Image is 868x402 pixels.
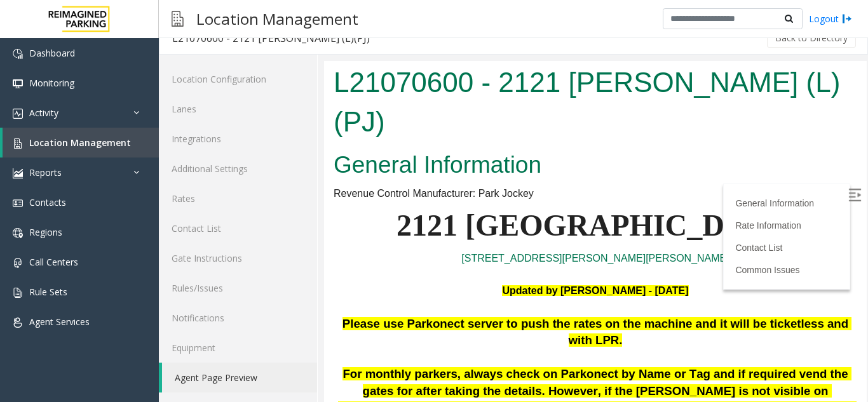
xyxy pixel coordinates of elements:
a: Agent Page Preview [162,363,317,392]
img: logout [842,12,852,25]
img: 'icon' [13,288,23,298]
span: Activity [29,107,58,119]
h3: Location Management [190,3,365,34]
span: Monitoring [29,77,74,89]
span: Dashboard [29,47,75,59]
span: Regions [29,226,62,238]
span: Contacts [29,196,66,208]
a: Rate Information [411,159,477,170]
img: 'icon' [13,258,23,268]
span: Rule Sets [29,286,67,298]
span: Please use Parkonect server to push the rates on the machine and it will be ticketless and with LPR. [18,256,527,286]
a: Rates [159,184,317,213]
span: Agent Services [29,316,90,328]
span: Location Management [29,137,131,149]
a: Notifications [159,303,317,333]
span: Revenue Control Manufacturer: Park Jockey [10,127,210,138]
a: Lanes [159,94,317,124]
a: Rules/Issues [159,273,317,303]
span: Call Centers [29,256,78,268]
img: 'icon' [13,228,23,238]
a: Additional Settings [159,154,317,184]
img: 'icon' [13,318,23,328]
img: 'icon' [13,168,23,178]
a: Gate Instructions [159,243,317,273]
a: Integrations [159,124,317,154]
a: General Information [411,137,490,147]
a: Location Configuration [159,64,317,94]
font: Updated by [PERSON_NAME] - [DATE] [178,224,364,235]
img: pageIcon [172,3,184,34]
a: Contact List [411,182,458,192]
h2: General Information [10,88,533,121]
h1: L21070600 - 2121 [PERSON_NAME] (L)(PJ) [10,2,533,80]
a: Common Issues [411,204,475,214]
img: 'icon' [13,198,23,208]
button: Back to Directory [767,29,856,48]
a: Contact List [159,213,317,243]
a: Equipment [159,333,317,363]
img: Open/Close Sidebar Menu [524,128,537,140]
span: 2121 [GEOGRAPHIC_DATA] [72,147,470,181]
img: 'icon' [13,79,23,89]
a: Location Management [3,128,159,157]
img: 'icon' [13,138,23,149]
a: [STREET_ADDRESS][PERSON_NAME][PERSON_NAME] [137,192,405,203]
img: 'icon' [13,109,23,119]
span: Reports [29,166,62,178]
a: Logout [809,12,852,25]
img: 'icon' [13,49,23,59]
div: L21070600 - 2121 [PERSON_NAME] (L)(PJ) [172,30,370,46]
